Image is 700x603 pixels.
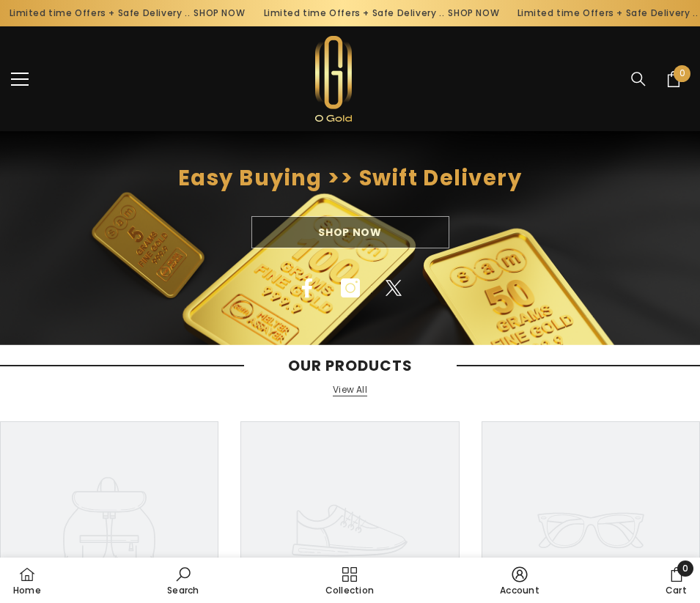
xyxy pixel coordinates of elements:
span: Our Products [244,357,457,374]
a: Account [498,561,541,600]
button: menu [11,70,29,88]
summary: Search [630,70,647,88]
img: Ogold Shop [315,36,352,122]
a: Home [12,561,43,600]
a: SHOP NOW [439,5,490,21]
div: Limited time Offers + Safe Delivery .. [246,1,500,25]
a: Cart [664,561,688,600]
a: View All [333,384,367,396]
span: 0 [679,65,685,81]
a: Search [166,561,200,600]
a: Collection [324,561,375,600]
a: SHOP NOW [185,5,237,21]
